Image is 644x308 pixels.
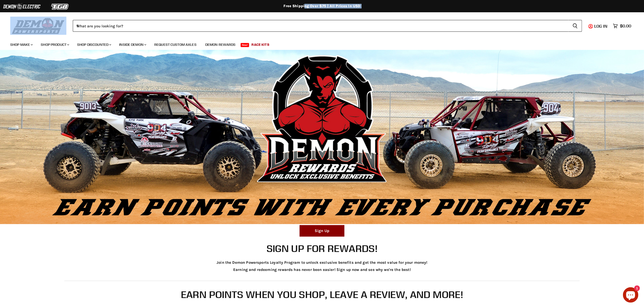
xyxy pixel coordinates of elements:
[592,24,610,28] a: Log in
[67,268,577,272] p: Earning and redeeming rewards has never been easier! Sign up now and see why we're the best!
[73,39,114,50] a: Shop Discounted
[117,4,527,8] div: Free Shipping Over $75 | All Prices In USD
[6,39,36,50] a: Shop Make
[594,24,607,29] span: Log in
[620,24,631,28] span: $0.00
[115,39,149,50] a: Inside Demon
[248,39,273,50] a: Race Kits
[67,260,577,265] p: Join the Demon Powersports Loyalty Program to unlock exclusive benefits and get the most value fo...
[37,39,72,50] a: Shop Product
[6,37,630,50] ul: Main menu
[41,2,79,12] img: TGB Logo 2
[73,20,568,32] input: When autocomplete results are available use up and down arrows to review and enter to select
[568,20,582,32] button: Search
[73,20,582,32] form: Product
[300,225,344,237] a: Sign Up
[201,39,240,50] a: Demon Rewards
[10,17,66,35] img: Demon Powersports
[241,43,249,47] span: New!
[150,39,200,50] a: Request Custom Axles
[3,2,41,12] img: Demon Electric Logo 2
[610,22,634,30] a: $0.00
[64,289,579,300] h2: Earn Points When You Shop, Leave a Review, and More!
[621,287,640,304] inbox-online-store-chat: Shopify online store chat
[66,243,578,254] h1: Sign up for rewards!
